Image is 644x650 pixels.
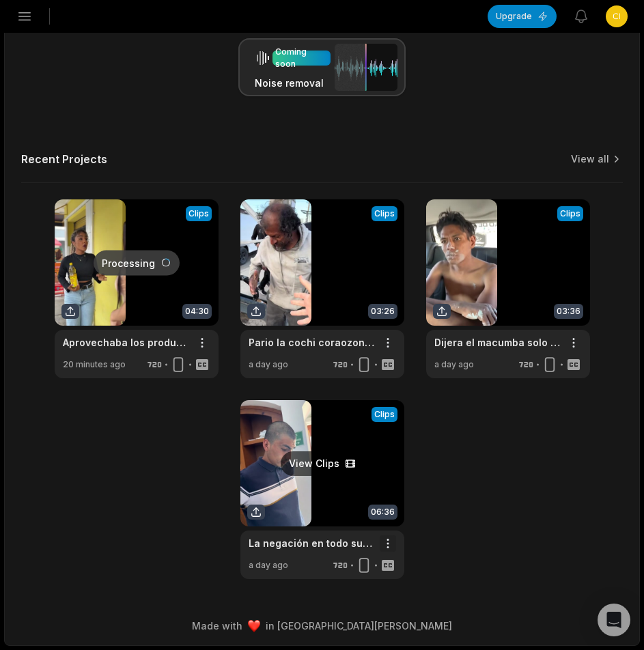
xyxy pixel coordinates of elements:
img: noise_removal.png [335,44,397,91]
h2: Recent Projects [21,152,107,166]
div: Coming soon [275,46,328,70]
a: View all [571,152,609,166]
div: Made with in [GEOGRAPHIC_DATA][PERSON_NAME] [17,619,627,633]
a: Dijera el macumba solo traía una lata de spray [434,335,560,350]
button: Upgrade [488,5,557,28]
div: Open Intercom Messenger [598,604,630,636]
img: heart emoji [248,620,260,632]
a: La negación en todo su explendor su familia ya fue a dar luz verde para que reciba el tratamiento... [249,536,374,550]
h3: Noise removal [255,76,331,90]
a: Aprovechaba los productos que le venían gratis para venderlos a sus clientes [63,335,188,350]
a: Pario la cochi coraozon ❤️#patrullaespiritual #sotorimalamasaya #sintantachinichanga #tazodorado ... [249,335,374,350]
